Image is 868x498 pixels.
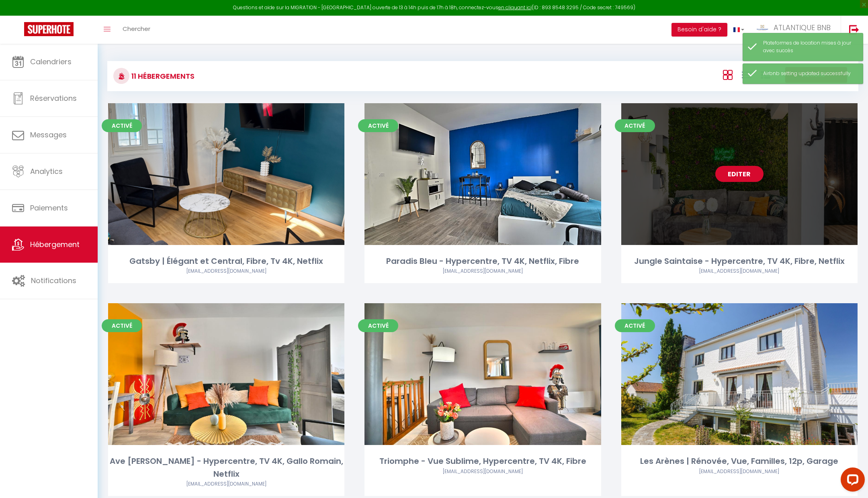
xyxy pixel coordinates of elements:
span: Notifications [31,276,76,286]
span: Activé [358,119,398,132]
button: Besoin d'aide ? [671,23,727,37]
span: Calendriers [30,57,72,67]
div: Airbnb [621,468,858,476]
div: Jungle Saintaise - Hypercentre, TV 4K, Fibre, Netflix [621,255,858,267]
a: Editer [459,166,507,182]
a: Editer [459,366,507,382]
div: Airbnb [621,267,858,275]
img: ... [756,25,768,31]
span: Messages [30,130,67,140]
div: Paradis Bleu - Hypercentre, TV 4K, Netflix, Fibre [364,255,601,267]
iframe: LiveChat chat widget [834,464,868,498]
div: Airbnb [108,267,344,275]
span: Activé [615,119,655,132]
img: Super Booking [24,22,74,36]
a: Vue en Box [723,68,733,81]
div: Plateformes de location mises à jour avec succès [763,39,855,55]
span: ATLANTIQUE BNB [774,22,831,33]
a: Vue en Liste [742,68,751,81]
span: Activé [102,319,142,332]
span: Activé [358,319,398,332]
div: Ave [PERSON_NAME] - Hypercentre, TV 4K, Gallo Romain, Netflix [108,455,344,480]
div: Airbnb [364,468,601,476]
a: Editer [715,366,764,382]
h3: 11 Hébergements [129,67,194,85]
span: Hébergement [30,239,80,249]
span: Activé [102,119,142,132]
div: Gatsby | Élégant et Central, Fibre, Tv 4K, Netflix [108,255,344,267]
span: Activé [615,319,655,332]
a: Editer [715,166,764,182]
span: Chercher [123,24,150,33]
div: Airbnb [364,267,601,275]
span: Paiements [30,203,68,213]
a: Chercher [117,16,156,44]
span: Réservations [30,93,77,103]
span: Analytics [30,166,63,176]
div: Airbnb setting updated successfully [763,70,855,78]
a: Editer [202,366,250,382]
a: Editer [202,166,250,182]
div: Triomphe - Vue Sublime, Hypercentre, TV 4K, Fibre [364,455,601,467]
a: ... ATLANTIQUE BNB [750,16,841,44]
a: en cliquant ici [498,4,532,11]
div: Airbnb [108,480,344,488]
div: Les Arènes | Rénovée, Vue, Familles, 12p, Garage [621,455,858,467]
img: logout [849,24,859,35]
